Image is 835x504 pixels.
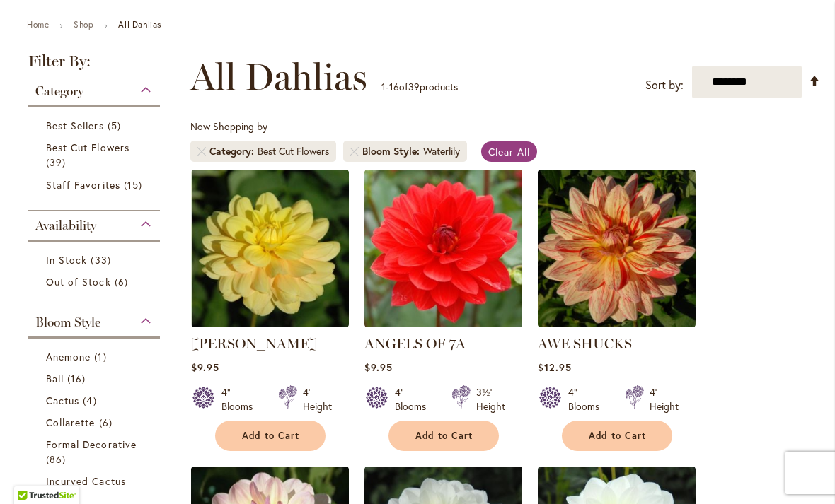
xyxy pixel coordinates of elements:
[538,361,572,374] span: $12.95
[108,118,125,133] span: 5
[488,145,530,158] span: Clear All
[190,56,367,98] span: All Dahlias
[350,147,359,156] a: Remove Bloom Style Waterlily
[46,140,146,170] a: Best Cut Flowers
[362,144,423,158] span: Bloom Style
[538,317,696,330] a: AWE SHUCKS
[46,178,120,192] span: Staff Favorites
[190,119,267,133] span: Now Shopping by
[74,19,93,30] a: Shop
[481,141,537,162] a: Clear All
[83,393,100,408] span: 4
[46,393,146,408] a: Cactus 4
[389,80,399,93] span: 16
[14,54,174,76] strong: Filter By:
[46,275,111,288] span: Out of Stock
[46,155,69,170] span: 39
[46,415,146,430] a: Collarette 6
[242,430,300,442] span: Add to Cart
[209,144,258,158] span: Category
[46,437,146,467] a: Formal Decorative 86
[46,118,146,133] a: Best Sellers
[46,253,87,266] span: In Stock
[115,274,132,289] span: 6
[46,350,91,363] span: Anemone
[35,315,100,330] span: Bloom Style
[11,454,50,493] iframe: Launch Accessibility Center
[46,371,146,386] a: Ball 16
[197,147,206,156] a: Remove Category Best Cut Flowers
[423,144,460,158] div: Waterlily
[568,385,608,414] div: 4" Blooms
[408,80,420,93] span: 39
[46,349,146,364] a: Anemone 1
[381,76,458,98] p: - of products
[46,274,146,289] a: Out of Stock 6
[562,421,672,451] button: Add to Cart
[35,83,83,99] span: Category
[46,177,146,192] a: Staff Favorites
[46,394,79,407] span: Cactus
[35,218,96,233] span: Availability
[538,335,632,352] a: AWE SHUCKS
[67,371,89,386] span: 16
[124,177,146,192] span: 15
[46,452,69,467] span: 86
[46,438,137,451] span: Formal Decorative
[388,421,499,451] button: Add to Cart
[191,170,349,327] img: AHOY MATEY
[381,80,386,93] span: 1
[415,430,473,442] span: Add to Cart
[650,385,679,414] div: 4' Height
[476,385,505,414] div: 3½' Height
[364,361,393,374] span: $9.95
[645,72,684,98] label: Sort by:
[258,144,329,158] div: Best Cut Flowers
[46,416,96,429] span: Collarette
[364,335,466,352] a: ANGELS OF 7A
[27,19,49,30] a: Home
[46,474,126,488] span: Incurved Cactus
[191,335,317,352] a: [PERSON_NAME]
[46,119,104,132] span: Best Sellers
[364,317,522,330] a: ANGELS OF 7A
[364,170,522,327] img: ANGELS OF 7A
[221,385,261,414] div: 4" Blooms
[94,349,110,364] span: 1
[91,252,114,267] span: 33
[395,385,434,414] div: 4" Blooms
[215,421,326,451] button: Add to Cart
[46,372,64,385] span: Ball
[118,19,161,30] strong: All Dahlias
[303,385,332,414] div: 4' Height
[589,430,647,442] span: Add to Cart
[46,141,129,154] span: Best Cut Flowers
[99,415,116,430] span: 6
[191,317,349,330] a: AHOY MATEY
[191,361,219,374] span: $9.95
[46,474,146,503] a: Incurved Cactus 3
[538,170,696,327] img: AWE SHUCKS
[46,252,146,267] a: In Stock 33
